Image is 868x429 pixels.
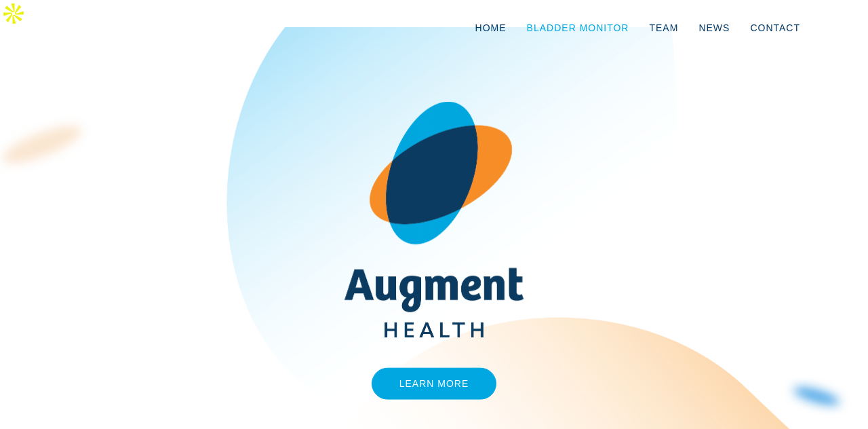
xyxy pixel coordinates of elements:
a: Home [465,5,517,50]
a: News [688,5,740,50]
a: Bladder Monitor [517,5,639,50]
img: logo [58,22,112,36]
a: Team [639,5,688,50]
a: Contact [740,5,810,50]
img: AugmentHealth_FullColor_Transparent.png [334,102,534,338]
a: Learn More [372,367,497,399]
